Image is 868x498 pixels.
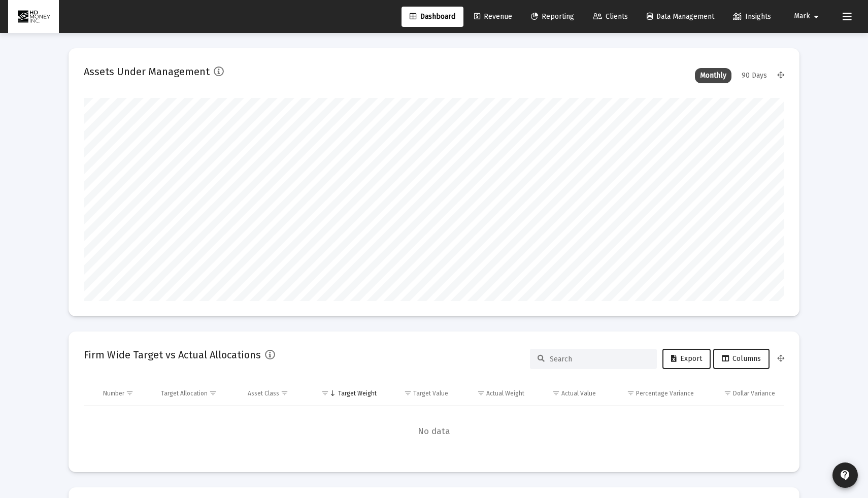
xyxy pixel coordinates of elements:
[531,381,603,406] td: Column Actual Value
[209,389,217,397] span: Show filter options for column 'Target Allocation'
[308,381,384,406] td: Column Target Weight
[531,12,574,21] span: Reporting
[96,381,154,406] td: Column Number
[550,355,649,363] input: Search
[701,381,784,406] td: Column Dollar Variance
[733,12,771,21] span: Insights
[84,347,261,363] h2: Firm Wide Target vs Actual Allocations
[794,12,810,21] span: Mark
[585,7,636,27] a: Clients
[281,389,288,397] span: Show filter options for column 'Asset Class'
[636,389,694,397] div: Percentage Variance
[523,7,582,27] a: Reporting
[16,7,51,27] img: Dashboard
[839,469,851,481] mat-icon: contact_support
[248,389,279,397] div: Asset Class
[455,381,531,406] td: Column Actual Weight
[384,381,455,406] td: Column Target Value
[413,389,448,397] div: Target Value
[161,389,208,397] div: Target Allocation
[477,389,485,397] span: Show filter options for column 'Actual Weight'
[737,68,772,83] div: 90 Days
[713,349,770,369] button: Columns
[241,381,308,406] td: Column Asset Class
[593,12,628,21] span: Clients
[466,7,520,27] a: Revenue
[671,354,702,363] span: Export
[552,389,560,397] span: Show filter options for column 'Actual Value'
[603,381,700,406] td: Column Percentage Variance
[561,389,596,397] div: Actual Value
[154,381,241,406] td: Column Target Allocation
[402,7,463,27] a: Dashboard
[647,12,714,21] span: Data Management
[782,6,834,26] button: Mark
[126,389,133,397] span: Show filter options for column 'Number'
[84,426,784,437] span: No data
[486,389,524,397] div: Actual Weight
[722,354,761,363] span: Columns
[84,381,784,457] div: Data grid
[410,12,455,21] span: Dashboard
[321,389,329,397] span: Show filter options for column 'Target Weight'
[627,389,635,397] span: Show filter options for column 'Percentage Variance'
[733,389,775,397] div: Dollar Variance
[338,389,377,397] div: Target Weight
[725,7,779,27] a: Insights
[639,7,722,27] a: Data Management
[724,389,731,397] span: Show filter options for column 'Dollar Variance'
[810,7,822,27] mat-icon: arrow_drop_down
[84,63,210,80] h2: Assets Under Management
[103,389,124,397] div: Number
[404,389,412,397] span: Show filter options for column 'Target Value'
[474,12,512,21] span: Revenue
[695,68,731,83] div: Monthly
[662,349,711,369] button: Export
